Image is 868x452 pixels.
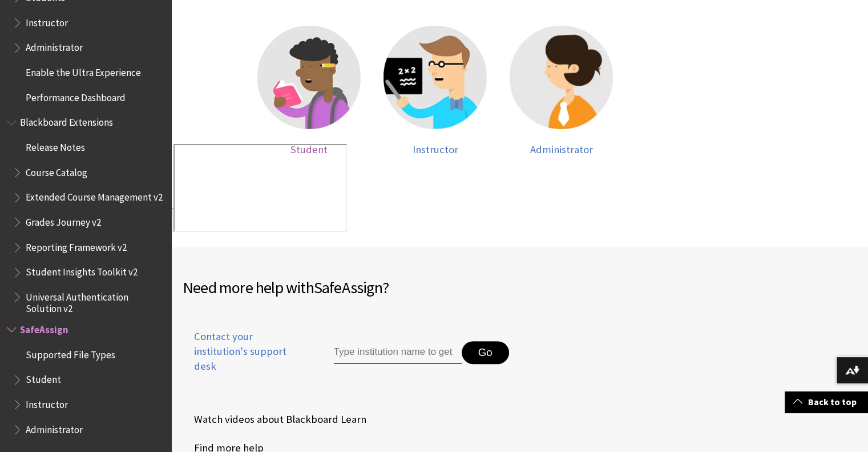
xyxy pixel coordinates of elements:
[530,143,593,156] span: Administrator
[26,263,138,278] span: Student Insights Toolkit v2
[785,391,868,413] a: Back to top
[26,420,83,435] span: Administrator
[413,143,458,156] span: Instructor
[20,320,68,335] span: SafeAssign
[26,345,115,361] span: Supported File Types
[7,113,164,315] nav: Book outline for Blackboard Extensions
[462,341,509,364] button: Go
[183,329,308,374] span: Contact your institution's support desk
[26,395,68,410] span: Instructor
[26,370,61,386] span: Student
[26,163,87,178] span: Course Catalog
[183,329,308,388] a: Contact your institution's support desk
[290,143,328,156] span: Student
[510,26,613,155] a: Administrator help Administrator
[26,138,85,153] span: Release Notes
[510,26,613,129] img: Administrator help
[314,277,382,298] span: SafeAssign
[383,26,487,129] img: Instructor help
[26,13,68,29] span: Instructor
[26,213,101,228] span: Grades Journey v2
[183,411,366,428] a: Watch videos about Blackboard Learn
[20,113,113,129] span: Blackboard Extensions
[257,26,361,129] img: Student help
[183,275,520,299] h2: Need more help with ?
[26,88,126,103] span: Performance Dashboard
[383,26,487,155] a: Instructor help Instructor
[7,320,164,439] nav: Book outline for Blackboard SafeAssign
[257,26,361,155] a: Student help Student
[334,341,462,364] input: Type institution name to get support
[26,38,83,54] span: Administrator
[26,63,141,78] span: Enable the Ultra Experience
[26,287,163,314] span: Universal Authentication Solution v2
[26,188,163,203] span: Extended Course Management v2
[26,238,127,253] span: Reporting Framework v2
